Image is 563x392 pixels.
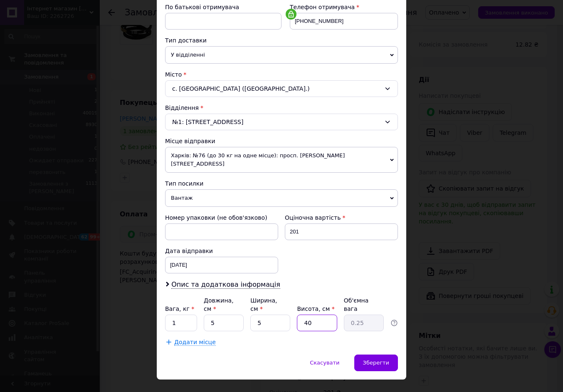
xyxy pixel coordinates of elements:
[310,360,339,366] span: Скасувати
[165,147,398,173] span: Харків: №76 (до 30 кг на одне місце): просп. [PERSON_NAME][STREET_ADDRESS]
[165,180,203,187] span: Тип посилки
[165,46,398,64] span: У відділенні
[165,213,278,222] div: Номер упаковки (не обов'язково)
[165,70,398,79] div: Місто
[165,37,207,44] span: Тип доставки
[290,13,398,30] input: +380
[285,213,398,222] div: Оціночна вартість
[204,297,234,312] label: Довжина, см
[171,280,280,289] span: Опис та додаткова інформація
[297,305,334,312] label: Висота, см
[165,305,194,312] label: Вага, кг
[165,114,398,130] div: №1: [STREET_ADDRESS]
[290,4,355,10] span: Телефон отримувача
[165,247,278,255] div: Дата відправки
[165,138,215,144] span: Місце відправки
[363,360,389,366] span: Зберегти
[165,189,398,207] span: Вантаж
[174,339,216,346] span: Додати місце
[344,296,384,313] div: Об'ємна вага
[165,80,398,97] div: с. [GEOGRAPHIC_DATA] ([GEOGRAPHIC_DATA].)
[165,104,398,112] div: Відділення
[165,4,239,10] span: По батькові отримувача
[250,297,277,312] label: Ширина, см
